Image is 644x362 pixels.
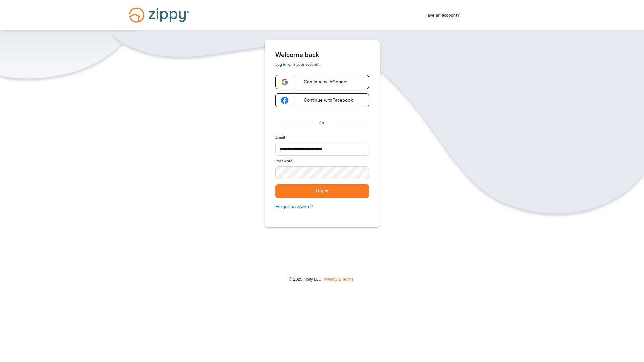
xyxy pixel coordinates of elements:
[275,203,369,211] a: Forgot password?
[275,184,369,198] button: Log in
[289,277,321,282] span: © 2025 Floify LLC
[275,143,369,156] input: Email
[424,8,460,19] span: Have an account?
[275,135,285,140] label: Email
[297,80,347,84] span: Continue with Google
[275,93,369,107] a: google-logoContinue withFacebook
[281,78,288,86] img: google-logo
[275,158,293,164] label: Password
[297,98,353,103] span: Continue with Facebook
[275,51,369,59] h1: Welcome back
[281,97,288,104] img: google-logo
[275,62,369,67] p: Log in with your account.
[275,75,369,89] a: google-logoContinue withGoogle
[324,277,353,282] a: Privacy & Terms
[275,166,369,179] input: Password
[319,119,325,127] p: Or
